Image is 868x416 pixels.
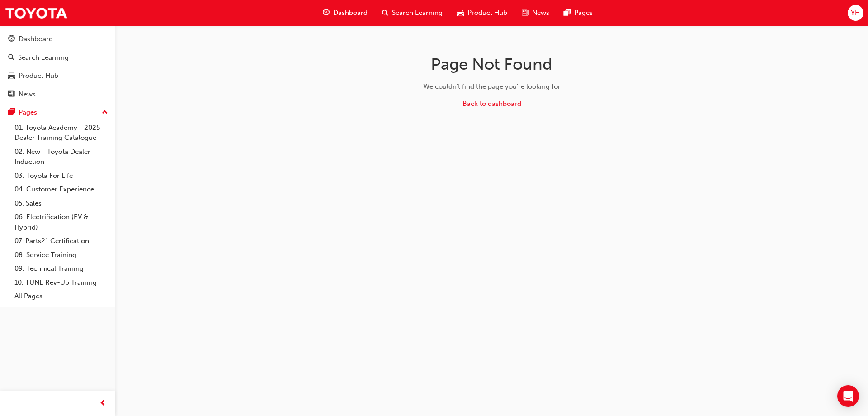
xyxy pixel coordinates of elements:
[19,71,58,81] div: Product Hub
[333,8,368,18] span: Dashboard
[837,385,859,407] div: Open Intercom Messenger
[574,8,593,18] span: Pages
[323,7,330,19] span: guage-icon
[4,31,112,48] a: Dashboard
[349,81,635,92] div: We couldn't find the page you're looking for
[522,7,528,19] span: news-icon
[532,8,549,18] span: News
[557,4,600,22] a: pages-iconPages
[450,4,514,22] a: car-iconProduct Hub
[8,35,15,43] span: guage-icon
[462,100,521,108] a: Back to dashboard
[4,86,112,103] a: News
[18,53,69,63] div: Search Learning
[19,107,37,118] div: Pages
[8,72,15,80] span: car-icon
[11,234,112,248] a: 07. Parts21 Certification
[8,91,15,99] span: news-icon
[11,210,112,234] a: 06. Electrification (EV & Hybrid)
[102,107,108,119] span: up-icon
[11,276,112,290] a: 10. TUNE Rev-Up Training
[392,8,443,18] span: Search Learning
[11,289,112,303] a: All Pages
[8,54,14,62] span: search-icon
[4,104,112,121] button: Pages
[848,5,863,21] button: YH
[8,109,15,117] span: pages-icon
[4,67,112,84] a: Product Hub
[11,262,112,276] a: 09. Technical Training
[11,145,112,169] a: 02. New - Toyota Dealer Induction
[11,196,112,210] a: 05. Sales
[19,89,36,100] div: News
[514,4,557,22] a: news-iconNews
[99,398,106,409] span: prev-icon
[564,7,571,19] span: pages-icon
[467,8,507,18] span: Product Hub
[5,3,68,23] img: Trak
[4,49,112,66] a: Search Learning
[375,4,450,22] a: search-iconSearch Learning
[11,121,112,145] a: 01. Toyota Academy - 2025 Dealer Training Catalogue
[457,7,464,19] span: car-icon
[316,4,375,22] a: guage-iconDashboard
[19,34,53,44] div: Dashboard
[382,7,388,19] span: search-icon
[11,182,112,196] a: 04. Customer Experience
[11,248,112,262] a: 08. Service Training
[11,169,112,183] a: 03. Toyota For Life
[4,29,112,104] button: DashboardSearch LearningProduct HubNews
[851,8,860,18] span: YH
[349,54,635,74] h1: Page Not Found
